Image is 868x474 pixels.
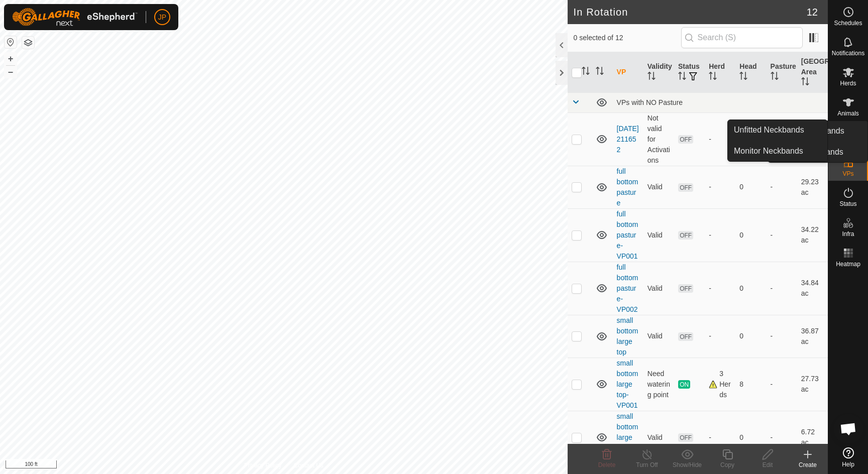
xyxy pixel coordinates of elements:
span: ON [678,380,690,389]
th: Pasture [767,52,797,93]
div: VPs with NO Pasture [617,98,824,106]
p-sorticon: Activate to sort [582,68,590,76]
div: Copy [707,460,747,469]
span: OFF [678,183,693,192]
span: OFF [678,433,693,442]
div: Show/Hide [667,460,707,469]
td: 27.73 ac [797,358,828,411]
div: - [709,230,731,241]
a: full bottom pasture-VP001 [617,210,638,260]
input: Search (S) [681,27,803,48]
td: Valid [643,208,674,262]
a: small bottom large top-VP001 [617,359,638,409]
p-sorticon: Activate to sort [647,73,656,81]
td: 36.87 ac [797,315,828,358]
th: [GEOGRAPHIC_DATA] Area [797,52,828,93]
th: Head [735,52,766,93]
td: - [767,262,797,315]
span: 0 selected of 12 [574,33,681,43]
button: + [5,53,17,65]
p-sorticon: Activate to sort [801,79,809,87]
td: Not valid for Activations [643,112,674,166]
span: OFF [678,135,693,144]
th: Herd [705,52,735,93]
span: JP [158,12,166,23]
span: Unfitted Neckbands [734,124,804,136]
div: Open chat [833,414,863,444]
td: 0 [735,208,766,262]
td: 0 [735,411,766,464]
a: small bottom large top [617,316,638,356]
td: Valid [643,262,674,315]
span: Delete [598,461,616,468]
p-sorticon: Activate to sort [596,68,604,76]
div: Edit [747,460,788,469]
td: - [767,208,797,262]
a: small bottom large top-VP002 [617,412,638,462]
td: 2.67 ac [797,112,828,166]
div: Create [788,460,828,469]
p-sorticon: Activate to sort [739,73,747,81]
button: – [5,66,17,78]
a: Help [828,443,868,471]
td: Valid [643,411,674,464]
a: full bottom pasture-VP002 [617,263,638,313]
td: - [767,411,797,464]
div: - [709,432,731,443]
td: 0 [735,262,766,315]
td: 34.84 ac [797,262,828,315]
a: Contact Us [293,461,323,470]
a: [DATE] 211652 [617,125,639,154]
div: - [709,283,731,294]
td: - [767,112,797,166]
a: Privacy Policy [244,461,282,470]
td: Need watering point [643,358,674,411]
span: 12 [807,5,818,20]
td: 6.72 ac [797,411,828,464]
h2: In Rotation [574,6,807,18]
span: Schedules [834,20,862,26]
td: - [767,315,797,358]
div: Turn Off [627,460,667,469]
span: OFF [678,332,693,341]
span: OFF [678,284,693,293]
span: Herds [840,80,856,86]
td: 8 [735,358,766,411]
div: - [709,134,731,145]
span: Help [842,461,854,467]
th: Status [674,52,705,93]
td: Valid [643,315,674,358]
th: Validity [643,52,674,93]
td: Valid [643,166,674,208]
button: Reset Map [5,36,17,48]
button: Map Layers [22,37,34,49]
span: Notifications [832,50,864,56]
div: 3 Herds [709,369,731,400]
a: Monitor Neckbands [728,141,827,161]
td: 0 [735,112,766,166]
span: Monitor Neckbands [734,145,803,157]
img: Gallagher Logo [12,8,138,26]
a: full bottom pasture [617,167,638,207]
p-sorticon: Activate to sort [709,73,717,81]
th: VP [613,52,643,93]
div: - [709,182,731,192]
p-sorticon: Activate to sort [771,73,779,81]
td: 0 [735,315,766,358]
span: Heatmap [836,261,860,267]
div: - [709,331,731,341]
a: Unfitted Neckbands [728,120,827,140]
td: - [767,358,797,411]
p-sorticon: Activate to sort [678,73,686,81]
span: OFF [678,231,693,240]
span: Animals [837,110,859,116]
